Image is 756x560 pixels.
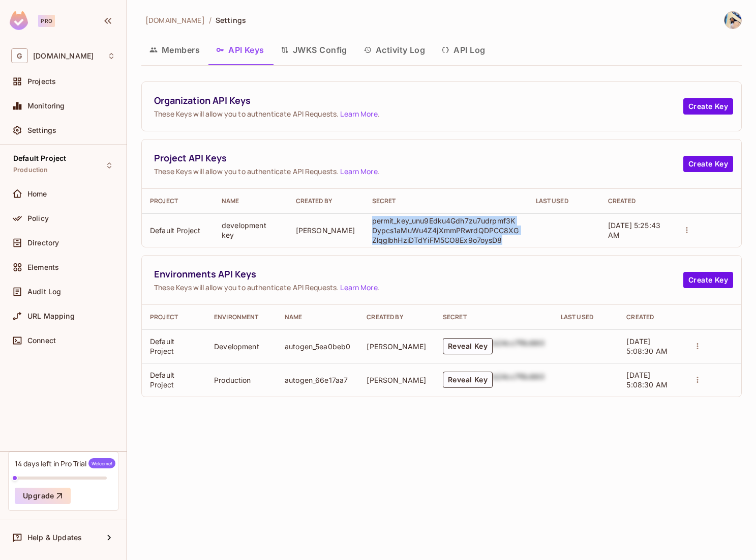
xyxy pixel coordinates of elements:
span: Audit Log [27,288,61,296]
button: Create Key [683,272,733,288]
span: [DATE] 5:08:30 AM [626,337,668,355]
a: Learn More [340,166,377,176]
span: Monitoring [27,102,65,110]
span: Settings [216,15,246,25]
div: Secret [443,313,545,321]
a: Learn More [340,283,377,292]
div: Last Used [536,197,592,205]
span: Organization API Keys [154,94,683,107]
span: Home [27,190,47,198]
td: [PERSON_NAME] [288,213,364,247]
div: Last Used [561,313,611,321]
span: Elements [27,263,59,271]
span: Environments API Keys [154,268,683,281]
div: b24cc7f8c660 [493,338,545,354]
span: Projects [27,77,56,86]
div: Environment [214,313,268,321]
td: [PERSON_NAME] [358,363,435,397]
div: Name [222,197,280,205]
span: [DATE] 5:08:30 AM [626,371,668,389]
td: Development [206,329,277,363]
td: Default Project [142,363,206,397]
td: Production [206,363,277,397]
li: / [209,15,211,25]
button: Members [141,37,208,63]
div: 14 days left in Pro Trial [15,458,115,468]
button: Create Key [683,156,733,172]
td: autogen_66e17aa7 [277,363,358,397]
span: Welcome! [88,458,115,468]
span: Project API Keys [154,152,683,164]
div: Secret [372,197,520,205]
td: autogen_5ea0beb0 [277,329,358,363]
span: URL Mapping [27,312,75,320]
div: Project [150,313,198,321]
span: These Keys will allow you to authenticate API Requests. . [154,109,683,119]
a: Learn More [340,109,377,119]
span: Directory [27,239,59,247]
td: development key [214,213,288,247]
img: Raphael Ehindero [724,12,741,29]
div: Created By [367,313,427,321]
button: Reveal Key [443,338,493,354]
span: Connect [27,337,56,345]
button: JWKS Config [273,37,355,63]
td: [PERSON_NAME] [358,329,435,363]
span: Help & Updates [27,534,82,542]
button: Activity Log [355,37,434,63]
div: Created [626,313,674,321]
span: [DATE] 5:25:43 AM [608,221,660,239]
span: [DOMAIN_NAME] [145,15,205,25]
div: Created By [296,197,356,205]
button: Reveal Key [443,372,493,388]
div: Project [150,197,205,205]
div: Created [608,197,663,205]
button: API Keys [208,37,273,63]
span: Production [13,166,48,174]
span: Default Project [13,154,66,162]
button: API Log [433,37,493,63]
span: Policy [27,214,49,222]
span: These Keys will allow you to authenticate API Requests. . [154,283,683,292]
div: Pro [38,15,55,27]
span: Workspace: gitstart.dev [33,52,94,60]
button: Create Key [683,98,733,115]
div: Name [285,313,350,321]
p: permit_key_unu9Edku4Gdh7zu7udrpmf3KDypcs1aMuWu4Z4jXmmPRwrdQDPCC8XGZlqglbhHziDTdYiFM5CO8Ex9o7oysD8 [372,216,520,245]
td: Default Project [142,329,206,363]
div: b24cc7f8c660 [493,372,545,388]
button: Upgrade [15,488,71,504]
span: These Keys will allow you to authenticate API Requests. . [154,166,683,176]
button: actions [690,373,705,387]
span: Settings [27,126,56,134]
button: actions [690,339,705,353]
button: actions [680,223,694,237]
img: SReyMgAAAABJRU5ErkJggg== [10,11,28,30]
td: Default Project [142,213,214,247]
span: G [11,48,28,63]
